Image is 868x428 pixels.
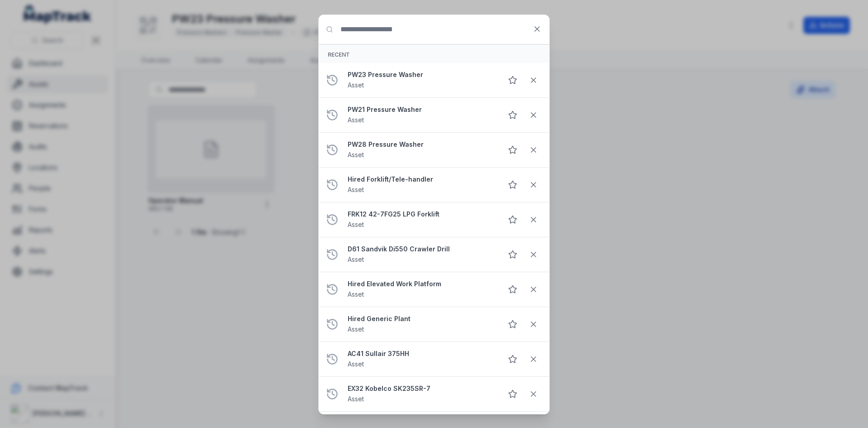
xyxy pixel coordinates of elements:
[348,151,364,159] span: Asset
[348,349,495,369] a: AC41 Sullair 375HHAsset
[348,81,364,89] span: Asset
[348,395,364,403] span: Asset
[348,314,495,334] a: Hired Generic PlantAsset
[348,70,495,90] a: PW23 Pressure WasherAsset
[348,140,495,149] strong: PW28 Pressure Washer
[348,255,364,263] span: Asset
[348,105,495,125] a: PW21 Pressure WasherAsset
[348,279,495,289] strong: Hired Elevated Work Platform
[348,175,495,195] a: Hired Forklift/Tele-handlerAsset
[348,210,495,230] a: FRK12 42-7FG25 LPG ForkliftAsset
[348,245,495,264] a: D61 Sandvik Di550 Crawler DrillAsset
[348,175,495,184] strong: Hired Forklift/Tele-handler
[348,70,495,79] strong: PW23 Pressure Washer
[348,105,495,114] strong: PW21 Pressure Washer
[348,186,364,193] span: Asset
[348,349,495,358] strong: AC41 Sullair 375HH
[348,325,364,333] span: Asset
[348,245,495,254] strong: D61 Sandvik Di550 Crawler Drill
[348,290,364,298] span: Asset
[348,384,495,393] strong: EX32 Kobelco SK235SR-7
[348,314,495,323] strong: Hired Generic Plant
[348,279,495,299] a: Hired Elevated Work PlatformAsset
[348,360,364,368] span: Asset
[348,116,364,124] span: Asset
[328,51,350,58] span: Recent
[348,384,495,404] a: EX32 Kobelco SK235SR-7Asset
[348,140,495,160] a: PW28 Pressure WasherAsset
[348,221,364,228] span: Asset
[348,210,495,219] strong: FRK12 42-7FG25 LPG Forklift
